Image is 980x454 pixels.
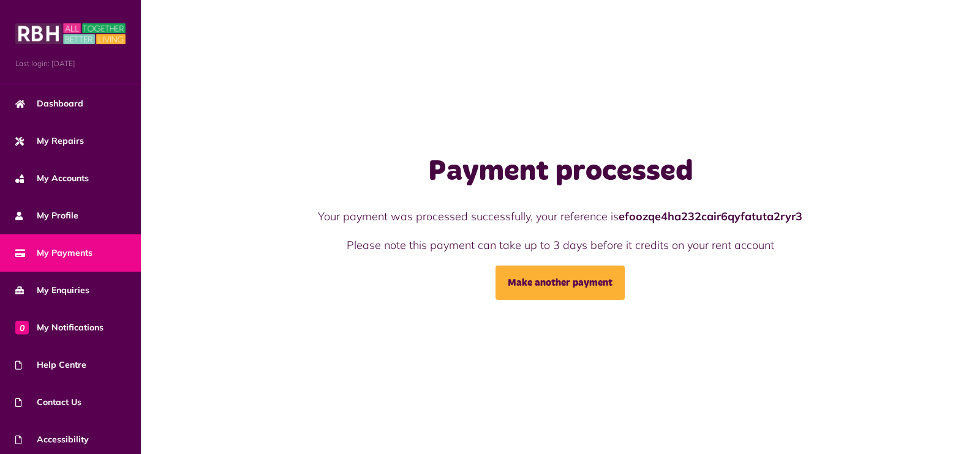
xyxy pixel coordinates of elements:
span: My Enquiries [15,284,89,297]
span: Last login: [DATE] [15,58,126,69]
span: My Profile [15,209,78,222]
span: My Payments [15,247,92,259]
strong: efoozqe4ha232cair6qyfatuta2ryr3 [619,209,802,223]
span: 0 [15,321,29,334]
span: Contact Us [15,396,81,409]
span: My Notifications [15,321,104,334]
img: MyRBH [15,21,126,46]
span: My Accounts [15,172,89,185]
p: Please note this payment can take up to 3 days before it credits on your rent account [274,237,847,253]
span: Accessibility [15,433,89,446]
a: Make another payment [496,266,625,300]
span: Dashboard [15,97,83,110]
h1: Payment processed [274,154,847,190]
span: My Repairs [15,135,84,147]
p: Your payment was processed successfully, your reference is [274,208,847,225]
span: Help Centre [15,359,86,371]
